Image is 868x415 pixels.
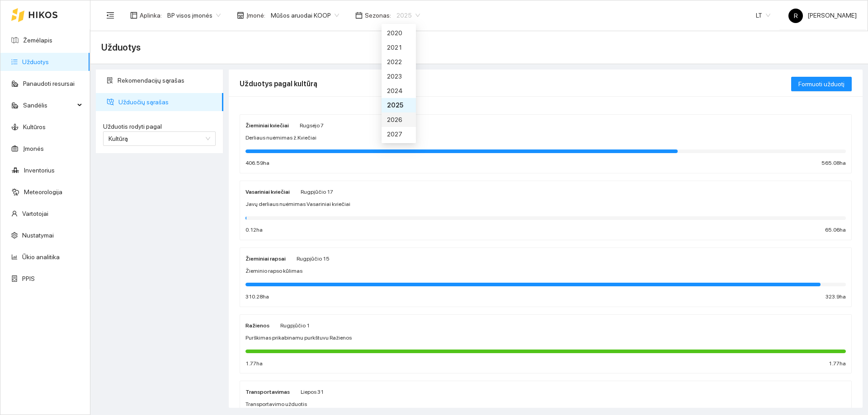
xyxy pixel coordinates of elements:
span: Žieminio rapso kūlimas [245,267,302,275]
div: 2024 [382,84,416,98]
span: Liepos 31 [301,389,324,395]
div: 2027 [387,129,410,139]
button: menu-fold [101,6,119,24]
a: Vasariniai kviečiaiRugpjūčio 17Javų derliaus nuėmimas Vasariniai kviečiai0.12ha65.06ha [240,181,852,240]
a: Inventorius [24,167,55,174]
div: 2021 [382,40,416,55]
a: Žieminiai kviečiaiRugsėjo 7Derliaus nuėmimas ž.Kviečiai406.59ha565.08ha [240,114,852,174]
span: Rugsėjo 7 [300,122,324,129]
label: Užduotis rodyti pagal [103,122,216,131]
a: Užduotys [22,58,49,65]
span: 65.06 ha [825,226,846,234]
a: Nustatymai [22,232,54,239]
a: Kultūros [23,123,46,131]
span: 0.12 ha [245,226,263,234]
span: Purškimas prikabinamu purkštuvu Ražienos [245,334,352,342]
div: 2020 [387,28,410,38]
span: Užduočių sąrašas [118,93,216,111]
strong: Žieminiai rapsai [245,256,286,262]
span: 406.59 ha [245,159,269,168]
span: 1.77 ha [245,359,263,368]
span: 310.28 ha [245,293,269,301]
span: 565.08 ha [821,159,846,168]
a: Žemėlapis [23,37,52,44]
span: solution [107,77,113,84]
a: Vartotojai [22,210,48,217]
div: 2027 [382,127,416,141]
span: Sezonas : [365,10,391,20]
span: Užduotys [101,40,141,55]
div: Užduotys pagal kultūrą [240,71,791,97]
span: Derliaus nuėmimas ž.Kviečiai [245,134,316,142]
span: Rugpjūčio 15 [297,256,330,262]
a: PPIS [22,275,35,282]
div: 2020 [382,26,416,40]
span: Sandėlis [23,96,75,114]
div: 2025 [387,100,410,110]
span: Mūšos aruodai KOOP [271,9,339,22]
span: Rugpjūčio 1 [280,322,310,329]
div: 2026 [387,115,410,125]
div: 2023 [387,71,410,81]
span: LT [756,9,770,22]
span: 323.9 ha [826,293,846,301]
span: layout [130,12,137,19]
span: Transportavimo užduotis [245,400,307,409]
div: 2024 [387,86,410,96]
span: BP visos įmonės [167,9,221,22]
div: 2023 [382,69,416,84]
div: 2026 [382,112,416,127]
strong: Žieminiai kviečiai [245,122,289,129]
div: 2022 [382,55,416,69]
span: Įmonė : [246,10,265,20]
span: shop [237,12,244,19]
button: Formuoti užduotį [791,77,852,91]
span: 1.77 ha [829,359,846,368]
a: RažienosRugpjūčio 1Purškimas prikabinamu purkštuvu Ražienos1.77ha1.77ha [240,314,852,374]
span: R [794,9,798,23]
span: Aplinka : [140,10,162,20]
span: Kultūrą [108,135,128,142]
a: Žieminiai rapsaiRugpjūčio 15Žieminio rapso kūlimas310.28ha323.9ha [240,247,852,307]
strong: Ražienos [245,322,269,329]
strong: Transportavimas [245,389,290,395]
a: Meteorologija [24,188,62,196]
div: 2022 [387,57,410,67]
span: Rugpjūčio 17 [301,189,333,195]
span: Formuoti užduotį [798,79,844,89]
span: Rekomendacijų sąrašas [118,71,216,89]
span: [PERSON_NAME] [788,12,857,19]
span: 2025 [396,9,420,22]
a: Ūkio analitika [22,253,60,261]
div: 2025 [382,98,416,112]
span: calendar [355,12,363,19]
strong: Vasariniai kviečiai [245,189,290,195]
a: Įmonės [23,145,44,152]
a: Panaudoti resursai [23,80,75,87]
div: 2021 [387,42,410,52]
span: menu-fold [106,11,114,19]
span: Javų derliaus nuėmimas Vasariniai kviečiai [245,200,350,209]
